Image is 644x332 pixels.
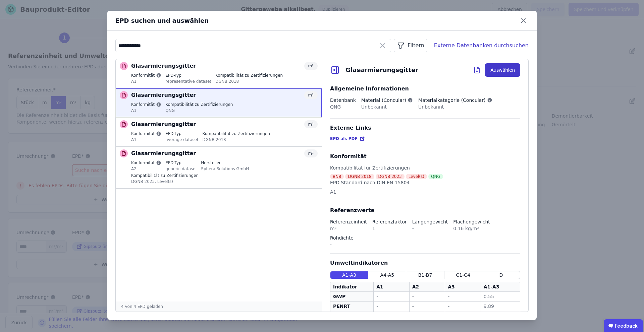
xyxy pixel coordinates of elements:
[165,131,198,136] label: EPD-Typ
[484,303,517,310] div: 9.89
[418,97,492,104] div: Materialkategorie (Concular)
[165,165,197,172] div: generic dataset
[131,149,196,157] p: Glasarmierungsgitter
[131,165,161,172] div: A2
[330,235,354,241] div: Rohdichte
[330,97,356,104] div: Datenbank
[333,293,371,300] div: GWP
[428,174,443,179] div: QNG
[165,78,211,84] div: representative dataset
[418,272,432,278] span: B1-B7
[131,131,161,136] label: Konformität
[345,65,418,75] div: Glasarmierungsgitter
[304,62,318,70] div: m²
[304,91,318,99] div: m²
[215,73,283,78] label: Kompatibilität zu Zertifizierungen
[434,42,529,50] div: Externe Datenbanken durchsuchen
[484,293,517,300] div: 0.55
[215,78,283,84] div: DGNB 2018
[361,104,413,110] div: Unbekannt
[333,303,371,310] div: PENRT
[330,241,354,248] div: -
[330,189,410,195] div: A1
[330,225,367,232] div: m²
[485,63,520,77] button: Auswählen
[448,293,478,300] div: -
[376,174,405,179] div: DGNB 2023
[165,102,233,107] label: Kompatibilität zu Zertifizierungen
[372,225,407,232] div: 1
[361,97,413,104] div: Material (Concular)
[412,283,419,290] div: A2
[330,259,520,267] div: Umweltindikatoren
[376,293,407,300] div: -
[448,303,478,310] div: -
[372,218,407,225] div: Referenzfaktor
[412,225,448,232] div: -
[131,173,199,178] label: Kompatibilität zu Zertifizierungen
[330,85,520,93] div: Allgemeine Informationen
[131,73,161,78] label: Konformität
[330,206,520,214] div: Referenzwerte
[456,272,470,278] span: C1-C4
[115,16,518,25] div: EPD suchen und auswählen
[165,136,198,142] div: average dataset
[131,178,199,184] div: DGNB 2023, Level(s)
[203,131,270,136] label: Kompatibilität zu Zertifizierungen
[453,218,490,225] div: Flächengewicht
[333,283,357,290] div: Indikator
[165,160,197,165] label: EPD-Typ
[131,91,196,99] p: Glasarmierungsgitter
[412,218,448,225] div: Längengewicht
[448,283,455,290] div: A3
[201,160,249,165] label: Hersteller
[330,152,520,160] div: Konformität
[201,165,249,172] div: Sphera Solutions GmbH
[342,272,356,278] span: A1-A3
[330,179,410,189] div: EPD Standard nach DIN EN 15804
[131,102,161,107] label: Konformität
[165,73,211,78] label: EPD-Typ
[330,164,444,174] div: Kompatibilität für Zertifizierungen
[131,120,196,128] p: Glasarmierungsgitter
[330,174,344,179] div: BNB
[131,107,161,113] div: A1
[345,174,374,179] div: DGNB 2018
[116,301,322,312] div: 4 von 4 EPD geladen
[330,218,367,225] div: Referenzeinheit
[376,303,407,310] div: -
[131,136,161,142] div: A1
[131,62,196,70] p: Glasarmierungsgitter
[499,272,503,278] span: D
[380,272,394,278] span: A4-A5
[376,283,383,290] div: A1
[304,149,318,157] div: m²
[412,293,442,300] div: -
[484,283,499,290] div: A1-A3
[203,136,270,142] div: DGNB 2018
[394,39,427,52] button: Filtern
[330,104,356,110] div: QNG
[406,174,427,179] div: Level(s)
[131,78,161,84] div: A1
[304,120,318,128] div: m²
[165,107,233,113] div: QNG
[330,124,520,132] div: Externe Links
[453,225,490,232] div: 0.16 kg/m²
[418,104,492,110] div: Unbekannt
[131,160,161,165] label: Konformität
[412,303,442,310] div: -
[330,136,358,141] span: EPD als PDF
